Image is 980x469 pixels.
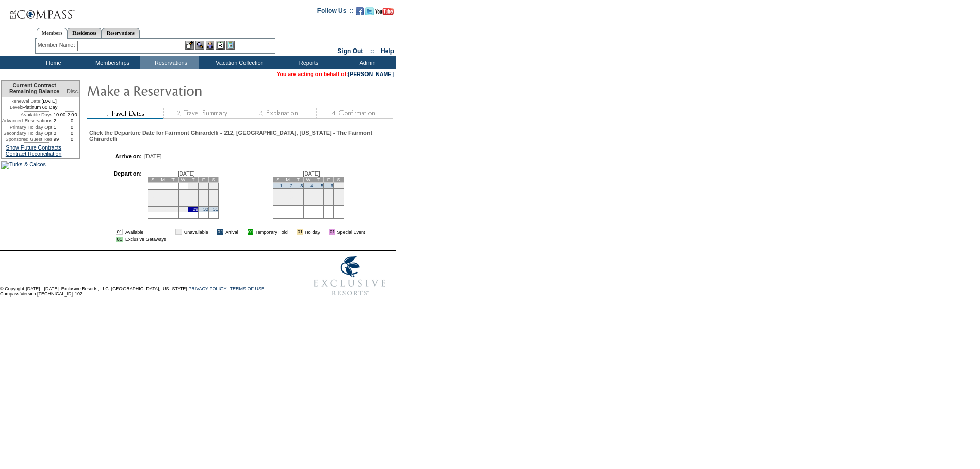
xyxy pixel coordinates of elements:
td: 19 [313,194,324,200]
td: 8 [188,189,199,195]
td: Available [125,229,166,235]
span: You are acting on behalf of: [277,71,394,77]
td: Vacation Collection [199,56,278,69]
td: 23 [199,201,209,206]
td: 01 [116,229,122,235]
td: 11 [303,188,313,194]
a: Residences [67,28,102,38]
td: Advanced Reservations: [2,118,54,124]
td: 0 [65,130,79,136]
img: b_calculator.gif [226,41,235,50]
td: Unavailable [184,229,208,235]
a: Become our fan on Facebook [356,10,364,16]
td: 17 [209,195,219,201]
td: 11 [148,195,158,201]
td: 28 [334,200,344,205]
td: 26 [158,206,168,212]
td: Available Days: [2,112,54,118]
td: 25 [148,206,158,212]
td: 0 [65,118,79,124]
td: M [158,177,168,182]
a: Members [37,28,68,39]
a: 31 [213,207,218,212]
td: 2 [54,118,66,124]
td: 17 [293,194,303,200]
img: Subscribe to our YouTube Channel [375,8,394,15]
td: 24 [209,201,219,206]
td: 16 [283,194,293,200]
img: Exclusive Resorts [304,251,396,302]
td: 0 [65,124,79,130]
td: T [313,177,324,182]
td: 21 [178,201,188,206]
img: b_edit.gif [185,41,194,50]
td: 24 [293,200,303,205]
td: 9 [283,188,293,194]
td: 01 [329,229,335,235]
a: Show Future Contracts [6,144,61,151]
td: 27 [324,200,334,205]
td: 7 [334,183,344,188]
td: 6 [168,189,178,195]
td: Exclusive Getaways [125,237,166,242]
span: Disc. [67,88,79,94]
td: S [334,177,344,182]
img: Reservations [216,41,225,50]
a: Subscribe to our YouTube Channel [375,10,394,16]
a: 4 [310,183,313,188]
td: Depart on: [94,170,142,221]
td: Temporary Hold [255,229,288,235]
a: PRIVACY POLICY [188,286,226,291]
a: 6 [331,183,333,188]
img: Become our fan on Facebook [356,7,364,15]
td: 25 [303,200,313,205]
div: Member Name: [38,41,77,50]
td: Holiday [305,229,320,235]
img: i.gif [210,229,215,234]
td: 10.00 [54,112,66,118]
div: Click the Departure Date for Fairmont Ghirardelli - 212, [GEOGRAPHIC_DATA], [US_STATE] - The Fair... [89,130,392,142]
td: 27 [168,206,178,212]
img: i.gif [168,229,173,234]
img: i.gif [240,229,246,234]
a: 2 [290,183,292,188]
span: Renewal Date: [10,98,41,104]
td: 18 [148,201,158,206]
td: 12 [313,188,324,194]
td: 13 [168,195,178,201]
img: Follow us on Twitter [365,7,374,15]
td: W [303,177,313,182]
a: Reservations [102,28,140,38]
td: 13 [324,188,334,194]
td: 01 [116,237,122,242]
td: 7 [178,189,188,195]
td: 28 [178,206,188,212]
td: Sponsored Guest Res: [2,136,54,142]
td: 01 [217,229,223,235]
td: 0 [54,130,66,136]
td: 1 [54,124,66,130]
td: Platinum 60 Day [2,104,65,112]
td: 22 [273,200,283,205]
span: Level: [10,104,22,110]
td: 4 [148,189,158,195]
a: 1 [280,183,283,188]
td: 18 [303,194,313,200]
td: 29 [188,206,199,212]
img: step4_state1.gif [316,108,393,119]
a: Contract Reconciliation [6,151,62,157]
td: 20 [168,201,178,206]
td: F [199,177,209,182]
td: 01 [175,229,182,235]
a: 5 [321,183,323,188]
img: i.gif [290,229,295,234]
span: :: [370,47,374,55]
img: step2_state1.gif [163,108,240,119]
td: 9 [199,189,209,195]
td: 0 [65,136,79,142]
td: S [148,177,158,182]
span: [DATE] [144,153,162,159]
td: 99 [54,136,66,142]
a: Help [381,47,394,55]
img: Make Reservation [87,80,291,101]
